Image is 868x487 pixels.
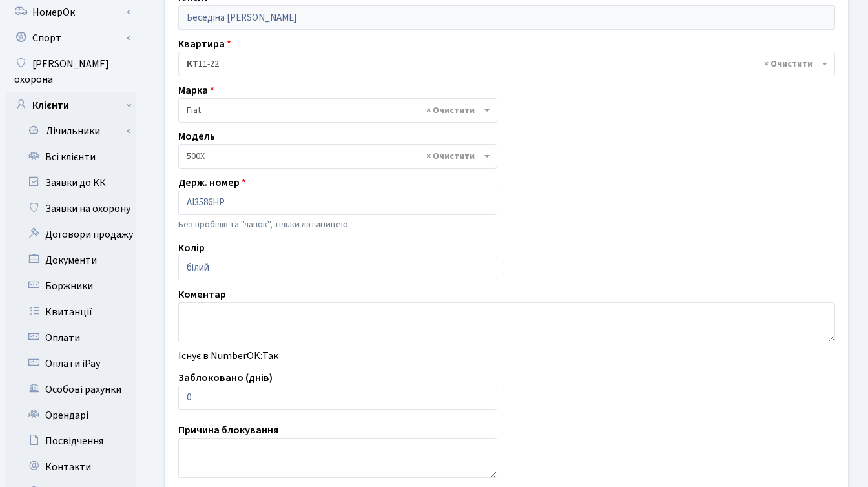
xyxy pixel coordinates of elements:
[6,351,136,377] a: Оплати iPay
[262,349,278,363] span: Так
[6,454,136,480] a: Контакти
[6,144,136,170] a: Всі клієнти
[178,36,231,52] label: Квартира
[178,144,497,169] span: 500X
[187,57,819,70] span: <b>КТ</b>&nbsp;&nbsp;&nbsp;&nbsp;11-22
[178,129,215,144] label: Модель
[178,218,497,232] p: Без пробілів та "лапок", тільки латиницею
[15,118,136,144] a: Лічильники
[6,299,136,325] a: Квитанції
[6,428,136,454] a: Посвідчення
[6,92,136,118] a: Клієнти
[187,150,481,163] span: 500X
[6,325,136,351] a: Оплати
[178,175,246,191] label: Держ. номер
[178,52,835,76] span: <b>КТ</b>&nbsp;&nbsp;&nbsp;&nbsp;11-22
[6,170,136,196] a: Заявки до КК
[178,370,273,386] label: Заблоковано (днів)
[6,273,136,299] a: Боржники
[6,377,136,402] a: Особові рахунки
[178,83,214,98] label: Марка
[764,57,812,70] span: Видалити всі елементи
[178,287,226,302] label: Коментар
[178,98,497,123] span: Fiat
[6,402,136,428] a: Орендарі
[187,104,481,117] span: Fiat
[178,240,205,256] label: Колір
[169,348,845,364] div: Існує в NumberOK:
[6,247,136,273] a: Документи
[426,150,475,163] span: Видалити всі елементи
[178,422,278,438] label: Причина блокування
[187,57,198,70] b: КТ
[6,222,136,247] a: Договори продажу
[6,25,136,51] a: Спорт
[6,51,136,92] a: [PERSON_NAME] охорона
[6,196,136,222] a: Заявки на охорону
[426,104,475,117] span: Видалити всі елементи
